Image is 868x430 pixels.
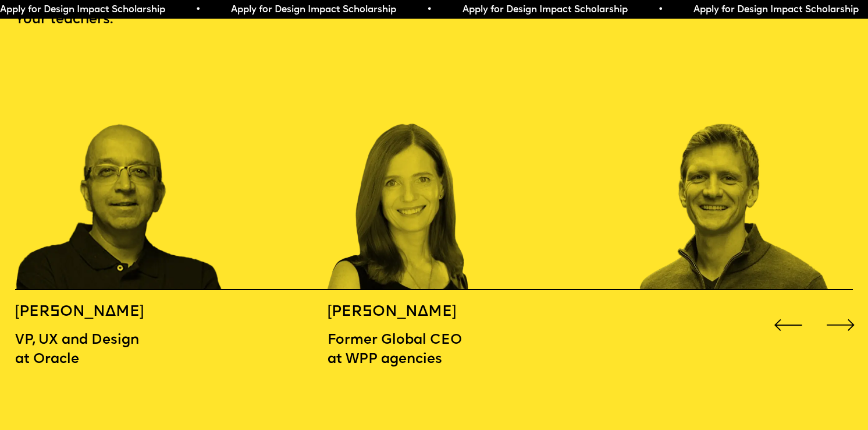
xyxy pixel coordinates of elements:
p: Former Global CEO at WPP agencies [328,331,484,369]
div: Next slide [823,308,858,343]
div: 13 / 16 [640,47,848,290]
span: • [195,5,201,15]
h5: [PERSON_NAME] [15,303,172,322]
p: VP, UX and Design at Oracle [15,331,172,369]
span: • [657,5,663,15]
span: • [426,5,432,15]
p: Your teachers: [15,10,853,30]
div: 12 / 16 [328,47,536,290]
h5: [PERSON_NAME] [328,303,484,322]
div: 11 / 16 [15,47,223,290]
div: Previous slide [771,308,806,343]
